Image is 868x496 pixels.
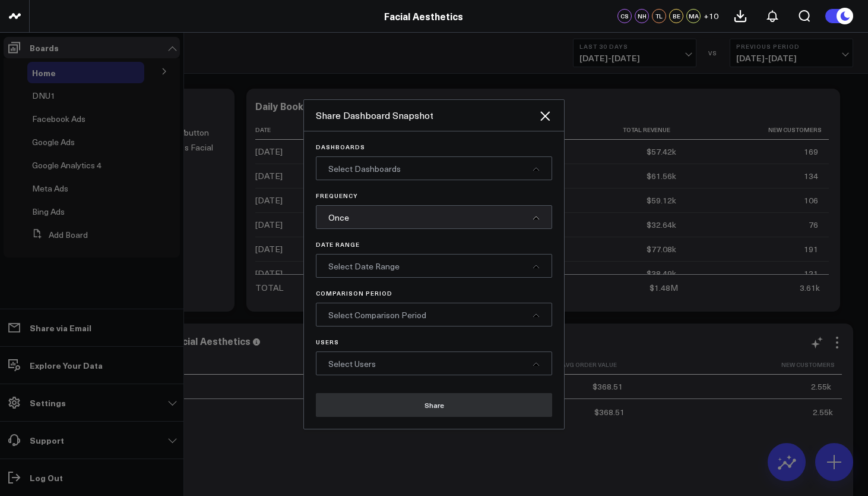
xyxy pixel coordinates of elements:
span: Select Date Range [328,260,400,272]
div: BE [669,9,683,23]
div: Share Dashboard Snapshot [316,109,538,122]
div: CS [617,9,632,23]
p: Date Range [316,241,552,248]
button: Share [316,393,552,417]
p: Frequency [316,192,552,199]
p: Comparison Period [316,290,552,297]
span: + 10 [704,12,718,20]
div: NH [635,9,649,23]
a: Facial Aesthetics [384,10,463,23]
div: MA [686,9,701,23]
p: Dashboards [316,143,552,150]
span: Select Dashboards [328,163,401,174]
span: Select Comparison Period [328,309,426,321]
button: +10 [704,9,718,23]
span: Once [328,212,349,223]
div: TL [652,9,666,23]
span: Select Users [328,358,376,369]
p: Users [316,338,552,346]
